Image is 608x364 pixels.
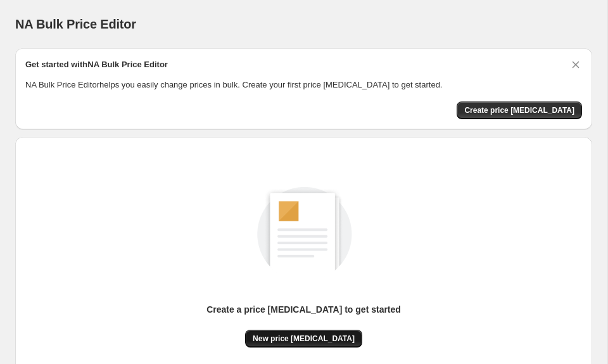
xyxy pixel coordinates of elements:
[245,330,362,348] button: New price [MEDICAL_DATA]
[464,105,574,115] span: Create price [MEDICAL_DATA]
[25,79,582,91] p: NA Bulk Price Editor helps you easily change prices in bulk. Create your first price [MEDICAL_DAT...
[253,334,355,344] span: New price [MEDICAL_DATA]
[569,58,582,71] button: Dismiss card
[25,58,168,71] h2: Get started with NA Bulk Price Editor
[457,101,582,119] button: Create price change job
[15,17,136,31] span: NA Bulk Price Editor
[206,303,401,316] p: Create a price [MEDICAL_DATA] to get started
